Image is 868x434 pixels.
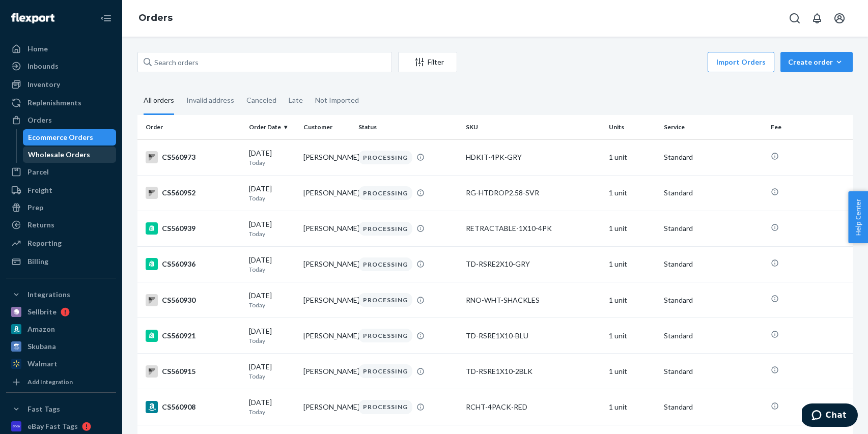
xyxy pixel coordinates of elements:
[27,256,48,267] div: Billing
[466,366,601,377] div: TD-RSRE1X10-2BLK
[466,295,601,305] div: RNO-WHT-SHACKLES
[767,115,853,139] th: Fee
[6,217,116,233] a: Returns
[6,235,116,251] a: Reporting
[299,175,354,211] td: [PERSON_NAME]
[27,202,43,213] div: Prep
[6,58,116,74] a: Inbounds
[249,397,296,416] div: [DATE]
[27,404,60,414] div: Fast Tags
[664,259,763,269] p: Standard
[146,222,241,235] div: CS560939
[27,61,59,71] div: Inbounds
[299,139,354,175] td: [PERSON_NAME]
[299,246,354,282] td: [PERSON_NAME]
[249,194,296,202] p: Today
[358,364,412,378] div: PROCESSING
[249,291,296,309] div: [DATE]
[315,87,359,113] div: Not Imported
[138,12,173,23] a: Orders
[146,294,241,306] div: CS560930
[466,188,601,198] div: RG-HTDROP2.58-SVR
[354,115,462,139] th: Status
[27,421,78,431] div: eBay Fast Tags
[358,151,412,164] div: PROCESSING
[249,265,296,274] p: Today
[358,400,412,414] div: PROCESSING
[664,295,763,305] p: Standard
[23,129,117,146] a: Ecommerce Orders
[848,191,868,243] button: Help Center
[28,150,90,160] div: Wholesale Orders
[605,211,660,246] td: 1 unit
[146,365,241,378] div: CS560915
[708,52,774,72] button: Import Orders
[249,326,296,345] div: [DATE]
[289,87,303,113] div: Late
[6,401,116,417] button: Fast Tags
[6,376,116,388] a: Add Integration
[146,151,241,163] div: CS560973
[605,282,660,318] td: 1 unit
[664,223,763,234] p: Standard
[664,366,763,377] p: Standard
[146,187,241,199] div: CS560952
[6,182,116,198] a: Freight
[249,219,296,238] div: [DATE]
[466,223,601,234] div: RETRACTABLE-1X10-4PK
[462,115,605,139] th: SKU
[137,52,392,72] input: Search orders
[358,257,412,271] div: PROCESSING
[466,402,601,412] div: RCHT-4PACK-RED
[6,304,116,320] a: Sellbrite
[27,44,48,54] div: Home
[27,115,52,125] div: Orders
[27,238,62,248] div: Reporting
[249,158,296,167] p: Today
[6,41,116,57] a: Home
[6,338,116,355] a: Skubana
[27,220,54,230] div: Returns
[358,293,412,307] div: PROCESSING
[605,175,660,211] td: 1 unit
[27,185,52,195] div: Freight
[664,331,763,341] p: Standard
[130,4,181,33] ol: breadcrumbs
[605,115,660,139] th: Units
[246,87,276,113] div: Canceled
[6,286,116,303] button: Integrations
[27,378,73,386] div: Add Integration
[249,148,296,167] div: [DATE]
[605,318,660,354] td: 1 unit
[605,246,660,282] td: 1 unit
[11,13,54,23] img: Flexport logo
[249,229,296,238] p: Today
[788,57,845,67] div: Create order
[6,164,116,180] a: Parcel
[358,329,412,342] div: PROCESSING
[27,290,70,300] div: Integrations
[466,331,601,341] div: TD-RSRE1X10-BLU
[358,222,412,236] div: PROCESSING
[399,57,457,67] div: Filter
[6,356,116,372] a: Walmart
[829,8,850,28] button: Open account menu
[96,8,116,28] button: Close Navigation
[664,152,763,162] p: Standard
[146,258,241,270] div: CS560936
[249,184,296,202] div: [DATE]
[249,255,296,274] div: [DATE]
[6,321,116,337] a: Amazon
[299,354,354,389] td: [PERSON_NAME]
[249,408,296,416] p: Today
[605,389,660,425] td: 1 unit
[807,8,827,28] button: Open notifications
[144,87,174,115] div: All orders
[785,8,805,28] button: Open Search Box
[299,282,354,318] td: [PERSON_NAME]
[605,139,660,175] td: 1 unit
[28,132,93,142] div: Ecommerce Orders
[299,389,354,425] td: [PERSON_NAME]
[249,362,296,381] div: [DATE]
